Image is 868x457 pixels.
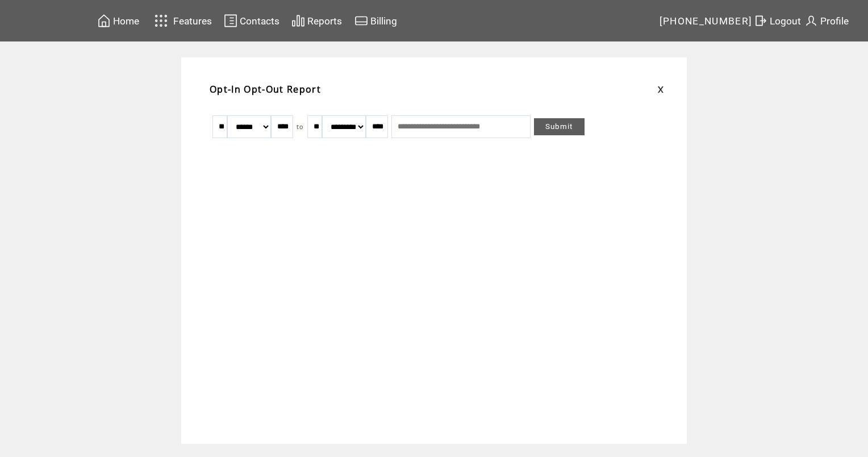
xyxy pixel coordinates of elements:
span: Features [173,15,212,27]
img: creidtcard.svg [354,14,368,28]
span: Opt-In Opt-Out Report [210,83,321,95]
span: to [297,123,304,131]
a: Home [95,12,141,30]
a: Contacts [222,12,281,30]
a: Profile [803,12,850,30]
a: Features [149,10,214,32]
img: features.svg [151,11,171,30]
span: Reports [307,15,342,27]
span: Profile [820,15,849,27]
img: chart.svg [291,14,305,28]
a: Reports [290,12,344,30]
span: Billing [370,15,397,27]
span: Logout [770,15,801,27]
a: Submit [534,118,585,135]
img: contacts.svg [224,14,237,28]
a: Billing [353,12,399,30]
span: [PHONE_NUMBER] [660,15,753,27]
span: Contacts [240,15,279,27]
span: Home [113,15,139,27]
img: exit.svg [754,14,767,28]
a: Logout [752,12,803,30]
img: profile.svg [804,14,818,28]
img: home.svg [97,14,111,28]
